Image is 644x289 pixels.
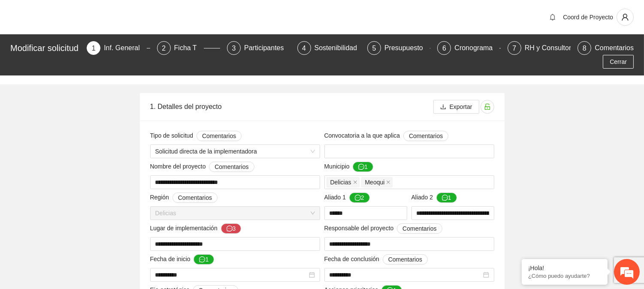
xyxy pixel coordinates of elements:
span: Delicias [330,178,351,187]
span: close [386,180,390,184]
span: 4 [302,45,306,52]
button: Fecha de conclusión [383,254,428,265]
span: Nombre del proyecto [150,162,254,172]
span: Aliado 2 [411,193,457,203]
span: Comentarios [388,255,422,264]
span: Solicitud directa de la implementadora [155,145,315,158]
span: close [353,180,357,184]
div: Chatee con nosotros ahora [45,44,144,55]
div: 3Participantes [227,41,290,55]
button: Convocatoria a la que aplica [403,131,448,141]
div: Inf. General [104,41,147,55]
span: user [617,13,633,21]
span: 8 [583,45,587,52]
div: Cronograma [454,41,499,55]
span: 1 [92,45,96,52]
span: Delicias [327,177,360,187]
span: Meoqui [361,177,393,187]
span: Comentarios [409,131,443,141]
div: 8Comentarios [577,41,634,55]
div: Comentarios [595,41,634,55]
span: Municipio [324,162,374,172]
div: Sostenibilidad [314,41,364,55]
span: Comentarios [202,131,236,141]
span: Exportar [450,102,472,111]
div: Presupuesto [384,41,430,55]
span: Aliado 1 [324,193,370,203]
button: Municipio [353,162,373,172]
span: Región [150,193,218,203]
button: downloadExportar [433,100,479,114]
div: 6Cronograma [437,41,500,55]
div: 5Presupuesto [367,41,430,55]
span: Comentarios [215,162,248,172]
span: Delicias [155,207,315,220]
span: 3 [232,45,236,52]
div: 1Inf. General [87,41,150,55]
button: Aliado 2 [436,193,457,203]
span: Fecha de conclusión [324,254,428,265]
button: Tipo de solicitud [197,131,242,141]
button: Nombre del proyecto [209,162,254,172]
div: 2Ficha T [157,41,220,55]
span: unlock [481,103,494,110]
button: Región [172,193,218,203]
div: 7RH y Consultores [508,41,571,55]
textarea: Escriba su mensaje y pulse “Intro” [4,196,163,226]
span: Tipo de solicitud [150,131,242,141]
span: Fecha de inicio [150,254,215,265]
span: download [440,104,446,111]
span: Meoqui [365,178,385,187]
div: 1. Detalles del proyecto [150,94,433,119]
div: Modificar solicitud [10,41,82,55]
span: Coord de Proyecto [563,14,613,21]
span: message [355,195,361,202]
p: ¿Cómo puedo ayudarte? [528,273,601,279]
div: Minimizar ventana de chat en vivo [141,4,161,25]
button: Fecha de inicio [194,254,214,265]
span: message [227,226,233,232]
span: message [358,164,364,171]
div: Ficha T [174,41,204,55]
div: RH y Consultores [525,41,585,55]
span: Estamos en línea. [50,95,118,182]
button: Lugar de implementación [221,223,242,234]
span: message [199,256,205,263]
span: message [442,195,448,202]
button: Cerrar [603,55,634,69]
span: bell [546,14,559,21]
span: Comentarios [178,193,212,202]
span: 7 [512,45,516,52]
div: ¡Hola! [528,265,601,271]
span: Responsable del proyecto [324,223,442,234]
span: Convocatoria a la que aplica [324,131,449,141]
span: 6 [442,45,446,52]
button: bell [546,10,559,24]
span: Cerrar [610,57,627,66]
span: Lugar de implementación [150,223,242,234]
div: 4Sostenibilidad [297,41,360,55]
span: 5 [372,45,376,52]
button: user [617,9,634,26]
button: unlock [481,100,494,114]
div: Participantes [244,41,291,55]
button: Aliado 1 [349,193,370,203]
button: Responsable del proyecto [397,223,442,234]
span: 2 [162,45,166,52]
span: Comentarios [402,224,436,233]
